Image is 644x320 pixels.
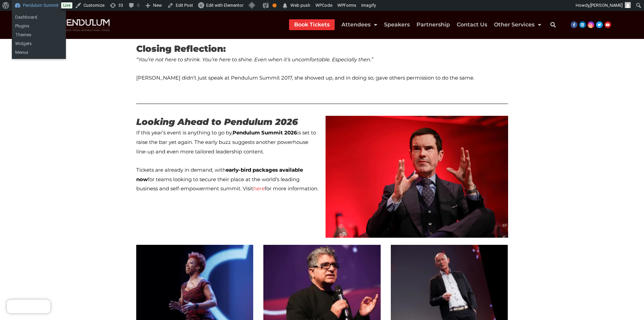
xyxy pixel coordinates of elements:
strong: early-bird packages available now [136,167,303,183]
a: Other Services [494,19,541,30]
a: Speakers [384,19,410,30]
img: cropped-cropped-Pendulum-Summit-Logo-Website.png [32,11,114,39]
ul: Pendulum Summit [12,28,66,59]
div: Search [546,18,560,31]
a: here [253,185,265,192]
a: Themes [12,30,66,39]
a: Widgets [12,39,66,48]
span: [PERSON_NAME] [590,3,623,8]
b: Closing Reflection: [136,43,226,54]
nav: Menu [289,19,541,30]
a: Plugins [12,22,66,30]
strong: Looking Ahead to Pendulum 2026 [136,116,298,127]
a: Menus [12,48,66,57]
a: Contact Us [457,19,487,30]
a: Attendees [341,19,377,30]
a: Live [61,2,72,8]
ul: Pendulum Summit [12,11,66,33]
span: “You’re not here to shrink. You’re here to shine. Even when it’s uncomfortable. Especially then.” [136,56,373,63]
span:  [282,1,288,10]
a: Partnership [416,19,450,30]
strong: Pendulum Summit 2026 [233,129,297,136]
span: [PERSON_NAME] didn’t just speak at Pendulum Summit 2017, she showed up, and in doing so, gave oth... [136,74,474,81]
a: Dashboard [12,13,66,22]
div: OK [272,3,277,7]
p: If this year’s event is anything to go by, is set to raise the bar yet again. The early buzz sugg... [136,128,319,156]
span: Edit with Elementor [206,3,243,8]
iframe: Brevo live chat [7,300,50,313]
p: Tickets are already in demand, with for teams looking to secure their place at the world’s leadin... [136,165,319,194]
a: Book Tickets [294,19,330,30]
